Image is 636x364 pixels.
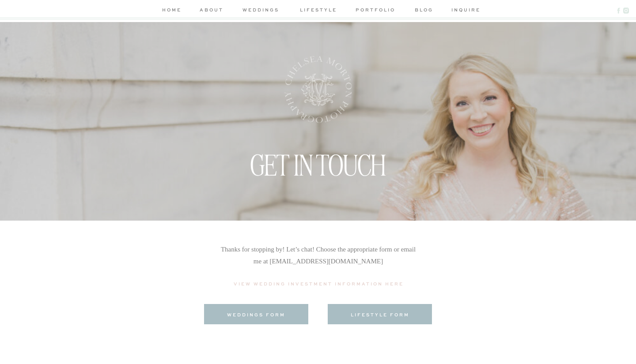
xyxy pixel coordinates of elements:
a: View Wedding Investment Information Here [230,280,407,290]
a: inquire [451,6,477,15]
a: about [198,6,225,15]
h1: GET IN TOUCH [231,147,405,160]
p: Thanks for stopping by! Let’s chat! Choose the appropriate form or email me at [EMAIL_ADDRESS][DO... [220,244,416,280]
a: blog [411,6,436,15]
a: portfolio [354,6,396,15]
a: weddings [240,6,282,15]
a: lifestyle form [336,311,424,318]
a: weddings form [212,311,300,318]
a: home [160,6,183,15]
a: lifestyle [297,6,339,15]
